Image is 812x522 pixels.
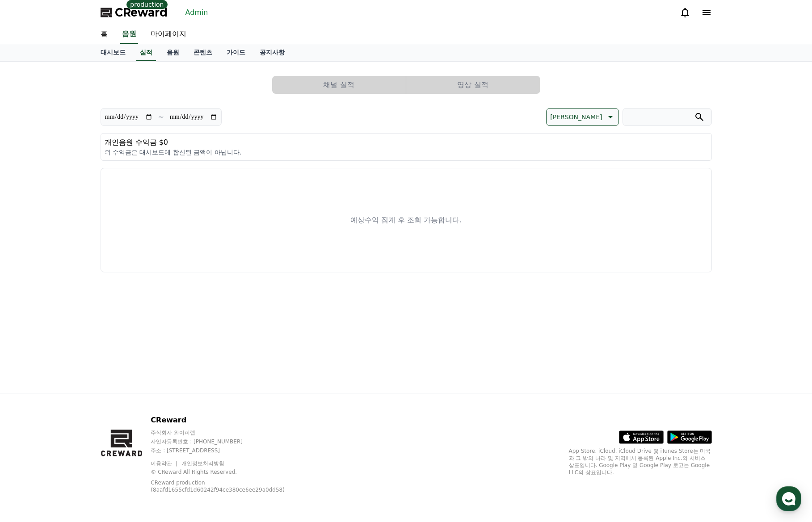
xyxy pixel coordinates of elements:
a: 개인정보처리방침 [181,460,224,467]
a: 콘텐츠 [186,44,219,61]
a: 영상 실적 [406,76,540,94]
a: Admin [182,5,212,20]
a: 공지사항 [252,44,292,61]
p: © CReward All Rights Reserved. [151,468,307,476]
p: App Store, iCloud, iCloud Drive 및 iTunes Store는 미국과 그 밖의 나라 및 지역에서 등록된 Apple Inc.의 서비스 상표입니다. Goo... [569,447,712,476]
p: 주식회사 와이피랩 [151,429,307,436]
a: 실적 [136,44,156,61]
a: 홈 [93,25,115,44]
p: ~ [158,112,164,122]
a: CReward [101,5,168,20]
p: [PERSON_NAME] [550,111,602,123]
p: 주소 : [STREET_ADDRESS] [151,447,307,454]
a: 마이페이지 [143,25,194,44]
p: CReward [151,415,307,426]
a: 음원 [160,44,186,61]
span: CReward [115,5,168,20]
a: 채널 실적 [272,76,406,94]
p: 개인음원 수익금 $0 [105,137,708,148]
button: 채널 실적 [272,76,406,94]
a: 대시보드 [93,44,133,61]
p: 위 수익금은 대시보드에 합산된 금액이 아닙니다. [105,148,708,157]
p: 예상수익 집계 후 조회 가능합니다. [350,215,462,226]
p: 사업자등록번호 : [PHONE_NUMBER] [151,438,307,445]
a: 음원 [120,25,138,44]
a: 이용약관 [151,460,179,467]
button: [PERSON_NAME] [546,108,618,126]
button: 영상 실적 [406,76,540,94]
a: 가이드 [219,44,252,61]
p: CReward production (8aafd1655cfd1d60242f94ce380ce6ee29a0dd58) [151,479,294,493]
